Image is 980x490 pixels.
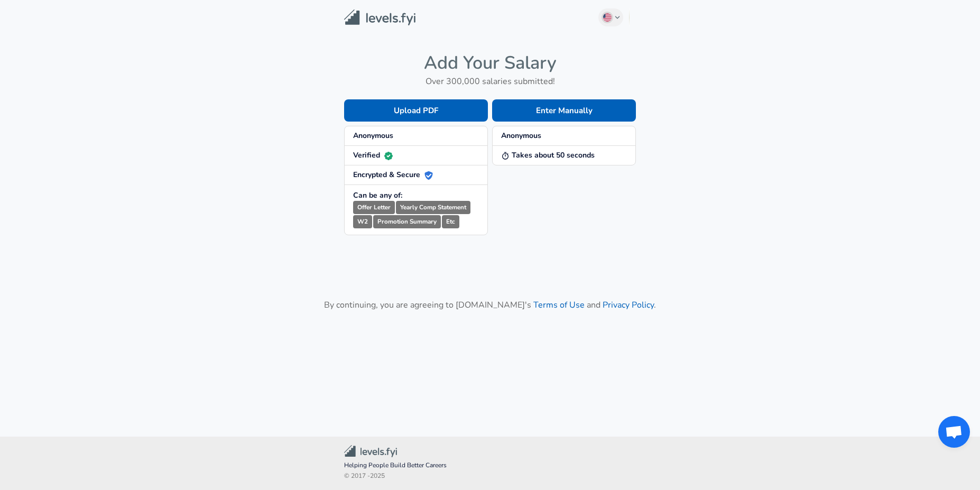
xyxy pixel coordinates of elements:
[344,52,636,74] h4: Add Your Salary
[353,150,393,160] strong: Verified
[598,8,624,26] button: English (US)
[938,416,970,448] div: Open chat
[603,13,612,22] img: English (US)
[492,99,636,122] button: Enter Manually
[344,74,636,89] h6: Over 300,000 salaries submitted!
[344,460,636,471] span: Helping People Build Better Careers
[344,471,636,482] span: © 2017 - 2025
[501,150,595,160] strong: Takes about 50 seconds
[353,131,393,141] strong: Anonymous
[353,190,402,200] strong: Can be any of:
[533,299,585,311] a: Terms of Use
[442,215,459,228] small: Etc
[353,170,433,180] strong: Encrypted & Secure
[344,99,488,122] button: Upload PDF
[373,215,441,228] small: Promotion Summary
[344,445,397,457] img: Levels.fyi Community
[353,201,395,214] small: Offer Letter
[396,201,470,214] small: Yearly Comp Statement
[501,131,541,141] strong: Anonymous
[603,299,654,311] a: Privacy Policy
[353,215,372,228] small: W2
[344,10,415,26] img: Levels.fyi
